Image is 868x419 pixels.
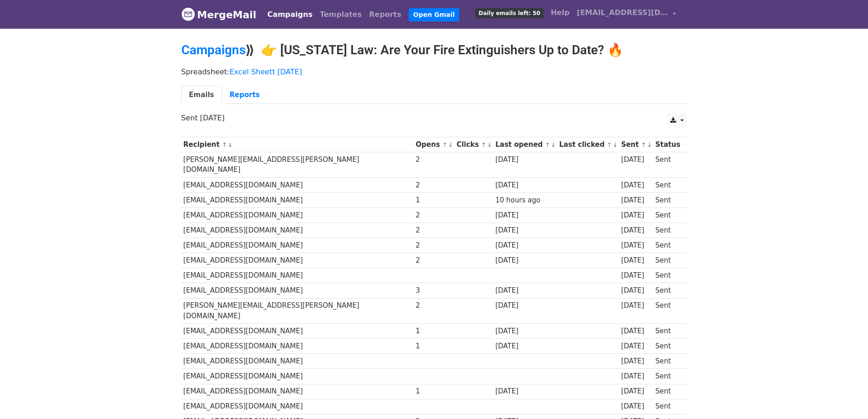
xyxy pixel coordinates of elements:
td: [EMAIL_ADDRESS][DOMAIN_NAME] [181,399,414,414]
td: Sent [653,283,682,298]
div: [DATE] [621,401,651,412]
td: [EMAIL_ADDRESS][DOMAIN_NAME] [181,324,414,339]
td: Sent [653,354,682,369]
th: Status [653,137,682,152]
p: Spreadsheet: [181,67,687,77]
td: Sent [653,324,682,339]
a: ↓ [551,141,556,148]
a: Reports [365,5,405,24]
div: [DATE] [495,210,555,221]
td: [PERSON_NAME][EMAIL_ADDRESS][PERSON_NAME][DOMAIN_NAME] [181,298,414,324]
div: 1 [416,195,452,206]
div: 1 [416,341,452,352]
div: [DATE] [621,371,651,382]
div: [DATE] [495,386,555,397]
div: [DATE] [621,270,651,281]
th: Sent [619,137,653,152]
a: ↑ [545,141,550,148]
a: ↓ [647,141,652,148]
div: [DATE] [621,285,651,296]
td: Sent [653,298,682,324]
div: [DATE] [621,225,651,236]
td: Sent [653,384,682,399]
td: [EMAIL_ADDRESS][DOMAIN_NAME] [181,207,414,222]
div: [DATE] [495,225,555,236]
a: Reports [222,86,267,104]
div: 2 [416,240,452,251]
a: ↑ [222,141,227,148]
td: Sent [653,238,682,253]
div: [DATE] [495,326,555,336]
a: ↑ [607,141,612,148]
div: 2 [416,225,452,236]
td: [EMAIL_ADDRESS][DOMAIN_NAME] [181,177,414,192]
div: [DATE] [495,240,555,251]
a: Excel Sheett [DATE] [230,67,302,76]
div: 2 [416,300,452,311]
th: Recipient [181,137,414,152]
td: Sent [653,223,682,238]
td: [EMAIL_ADDRESS][DOMAIN_NAME] [181,339,414,354]
a: Campaigns [264,5,316,24]
div: [DATE] [621,356,651,367]
div: 2 [416,155,452,165]
div: [DATE] [621,386,651,397]
div: 1 [416,326,452,336]
td: Sent [653,192,682,207]
div: [DATE] [621,300,651,311]
td: [EMAIL_ADDRESS][DOMAIN_NAME] [181,223,414,238]
td: [EMAIL_ADDRESS][DOMAIN_NAME] [181,238,414,253]
div: 1 [416,386,452,397]
span: Daily emails left: 50 [475,8,543,18]
td: [EMAIL_ADDRESS][DOMAIN_NAME] [181,354,414,369]
a: ↑ [641,141,646,148]
a: MergeMail [181,5,257,24]
div: [DATE] [621,240,651,251]
div: [DATE] [495,300,555,311]
td: [PERSON_NAME][EMAIL_ADDRESS][PERSON_NAME][DOMAIN_NAME] [181,152,414,178]
div: [DATE] [495,255,555,266]
td: Sent [653,207,682,222]
a: ↓ [613,141,618,148]
a: [EMAIL_ADDRESS][DOMAIN_NAME] [573,4,680,25]
td: [EMAIL_ADDRESS][DOMAIN_NAME] [181,192,414,207]
h2: ⟫ 👉 [US_STATE] Law: Are Your Fire Extinguishers Up to Date? 🔥 [181,42,687,58]
td: Sent [653,399,682,414]
th: Clicks [454,137,493,152]
td: Sent [653,339,682,354]
div: [DATE] [495,155,555,165]
td: [EMAIL_ADDRESS][DOMAIN_NAME] [181,283,414,298]
div: [DATE] [621,180,651,191]
div: 3 [416,285,452,296]
div: [DATE] [621,155,651,165]
a: ↓ [448,141,453,148]
td: Sent [653,177,682,192]
td: [EMAIL_ADDRESS][DOMAIN_NAME] [181,253,414,268]
div: [DATE] [621,326,651,336]
div: [DATE] [495,341,555,352]
span: [EMAIL_ADDRESS][DOMAIN_NAME] [577,7,668,18]
div: [DATE] [621,255,651,266]
td: Sent [653,268,682,283]
img: MergeMail logo [181,7,195,21]
th: Opens [414,137,455,152]
td: [EMAIL_ADDRESS][DOMAIN_NAME] [181,369,414,384]
p: Sent [DATE] [181,113,687,123]
div: 10 hours ago [495,195,555,206]
td: Sent [653,152,682,178]
div: [DATE] [495,285,555,296]
td: Sent [653,253,682,268]
a: Templates [316,5,365,24]
td: [EMAIL_ADDRESS][DOMAIN_NAME] [181,384,414,399]
td: Sent [653,369,682,384]
a: Help [547,4,573,22]
th: Last opened [493,137,557,152]
div: [DATE] [621,341,651,352]
a: Campaigns [181,42,246,57]
th: Last clicked [557,137,619,152]
a: Open Gmail [409,8,459,21]
div: 2 [416,255,452,266]
td: [EMAIL_ADDRESS][DOMAIN_NAME] [181,268,414,283]
div: 2 [416,210,452,221]
a: ↑ [442,141,447,148]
